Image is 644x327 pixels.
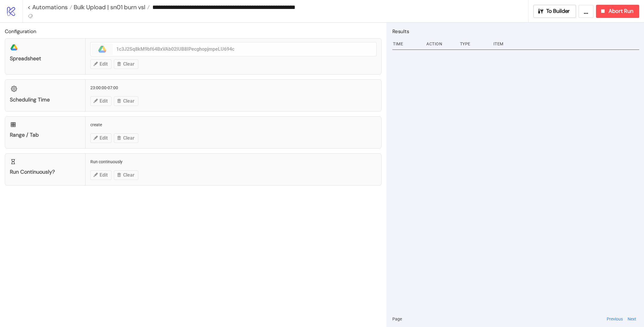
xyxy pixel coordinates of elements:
[392,38,422,50] div: Time
[533,5,576,18] button: To Builder
[578,5,594,18] button: ...
[392,316,402,322] span: Page
[626,316,638,322] button: Next
[72,4,150,10] a: Bulk Upload | sn01 burn vsl
[609,8,633,15] span: Abort Run
[596,5,639,18] button: Abort Run
[392,27,639,35] h2: Results
[493,38,639,50] div: Item
[5,27,382,35] h2: Configuration
[27,4,72,10] a: < Automations
[459,38,489,50] div: Type
[605,316,625,322] button: Previous
[546,8,570,15] span: To Builder
[426,38,455,50] div: Action
[72,3,145,11] span: Bulk Upload | sn01 burn vsl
